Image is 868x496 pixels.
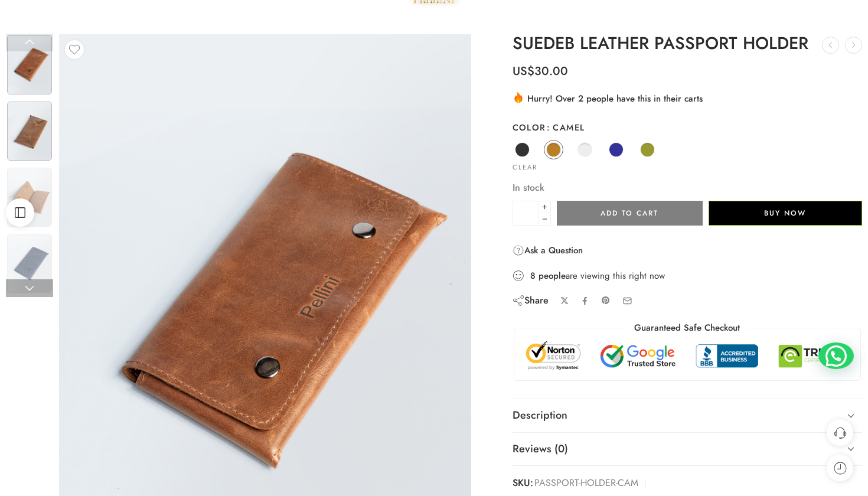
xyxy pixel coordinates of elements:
input: Product quantity [513,201,539,226]
div: Hurry! Over 2 people have this in their carts [513,91,862,105]
strong: SKU: [513,475,533,492]
a: Share on X [560,296,569,305]
a: Email to your friends [622,296,632,306]
a: Clear options [513,165,537,171]
div: are viewing this right now [513,269,862,282]
a: Description [513,399,862,432]
a: Reviews (0) [513,433,862,466]
bdi: 30.00 [513,63,568,80]
img: passport-holder-blk-scaled-1.jpg [7,35,52,94]
img: passport-holder-blk-scaled-1.jpg [7,234,52,293]
button: Add to cart [557,201,703,226]
a: Ask a Question [513,243,583,257]
div: Share [513,294,549,307]
a: Pin on Pinterest [601,296,611,305]
strong: 8 [530,270,536,282]
span: US$ [513,63,534,80]
legend: Guaranteed Safe Checkout [628,322,746,334]
span: PASSPORT-HOLDER-CAM [534,475,638,492]
strong: people [539,270,566,282]
img: Trust [523,340,851,372]
button: Buy Now [709,201,862,226]
p: In stock [513,180,862,195]
img: passport-holder-blk-scaled-1.jpg [7,102,52,161]
a: Share on Facebook [580,296,589,305]
h1: SUEDEB LEATHER PASSPORT HOLDER [513,34,862,53]
img: passport-holder-blk-scaled-1.jpg [7,168,52,227]
label: Color [513,122,862,133]
span: Camel [546,121,585,133]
